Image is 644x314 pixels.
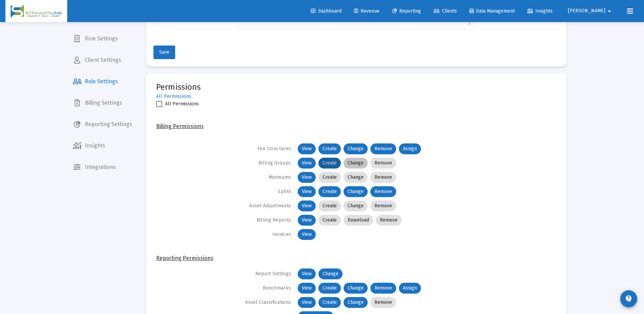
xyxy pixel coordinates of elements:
[11,4,62,18] img: Dashboard
[159,49,169,55] span: Save
[298,229,316,240] mat-chip: View
[399,283,421,294] mat-chip: Assign
[298,200,316,211] mat-chip: View
[344,158,368,169] mat-chip: Change
[218,146,291,152] label: Fee Structures
[560,4,622,18] button: [PERSON_NAME]
[349,4,385,18] a: Revenue
[370,172,396,183] mat-chip: Remove
[156,255,214,261] u: Reporting Permissions
[318,158,341,169] mat-chip: Create
[354,8,380,14] span: Revenue
[311,8,342,14] span: Dashboard
[156,93,191,99] a: All Permissions
[298,172,316,183] mat-chip: View
[344,143,368,154] mat-chip: Change
[68,31,137,47] a: Firm Settings
[298,297,316,308] mat-chip: View
[218,231,291,237] label: Invoices
[522,4,558,18] a: Insights
[68,138,137,154] a: Insights
[318,200,341,211] mat-chip: Create
[298,158,316,169] mat-chip: View
[387,4,426,18] a: Reporting
[298,215,316,226] mat-chip: View
[568,8,605,14] span: [PERSON_NAME]
[68,116,137,133] a: Reporting Settings
[68,95,137,111] a: Billing Settings
[527,8,553,14] span: Insights
[318,297,341,308] mat-chip: Create
[68,52,137,68] a: Client Settings
[464,4,520,18] a: Data Management
[344,186,368,197] mat-chip: Change
[428,4,462,18] a: Clients
[218,203,291,209] label: Asset Adjustments
[218,189,291,194] label: Splits
[156,123,204,129] u: Billing Permissions
[153,46,175,59] button: Save
[318,172,341,183] mat-chip: Create
[392,8,421,14] span: Reporting
[370,297,396,308] mat-chip: Remove
[68,159,137,175] a: Integrations
[298,268,316,279] mat-chip: View
[344,215,373,226] mat-chip: Download
[218,285,291,291] label: Benchmarks
[434,8,457,14] span: Clients
[344,172,368,183] mat-chip: Change
[370,186,396,197] mat-chip: Remove
[318,283,341,294] mat-chip: Create
[318,186,341,197] mat-chip: Create
[370,283,396,294] mat-chip: Remove
[298,283,316,294] mat-chip: View
[218,160,291,166] label: Billing Groups
[165,100,199,108] span: All Permissions
[318,215,341,226] mat-chip: Create
[68,73,137,90] a: Role Settings
[218,174,291,180] label: Minimums
[470,8,515,14] span: Data Management
[370,158,396,169] mat-chip: Remove
[376,215,402,226] mat-chip: Remove
[399,143,421,154] mat-chip: Assign
[625,295,633,303] mat-icon: contact_support
[370,200,396,211] mat-chip: Remove
[156,84,201,90] mat-card-title: Permissions
[605,4,613,18] mat-icon: arrow_drop_down
[344,297,368,308] mat-chip: Change
[318,143,341,154] mat-chip: Create
[298,143,316,154] mat-chip: View
[218,271,291,277] label: Report Settings
[298,186,316,197] mat-chip: View
[306,4,347,18] a: Dashboard
[318,268,343,279] mat-chip: Change
[344,200,368,211] mat-chip: Change
[218,217,291,223] label: Billing Reports
[344,283,368,294] mat-chip: Change
[370,143,396,154] mat-chip: Remove
[218,299,291,305] label: Asset Classifications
